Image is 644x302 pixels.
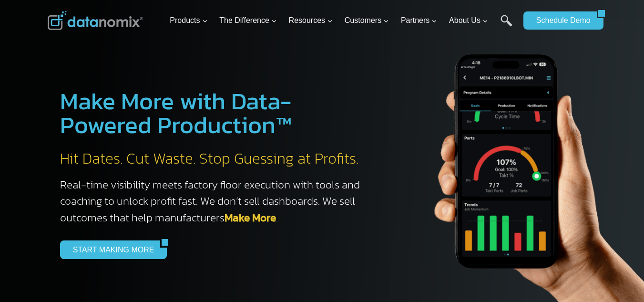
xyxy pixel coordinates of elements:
a: Search [501,15,512,36]
span: About Us [449,14,488,27]
a: Schedule Demo [523,11,597,30]
img: Datanomix [48,11,143,30]
nav: Primary Navigation [166,5,519,36]
span: Resources [289,14,333,27]
span: Products [170,14,207,27]
span: Customers [345,14,389,27]
h1: Make More with Data-Powered Production™ [60,89,370,137]
h2: Hit Dates. Cut Waste. Stop Guessing at Profits. [60,149,370,169]
span: The Difference [219,14,277,27]
span: Partners [401,14,437,27]
a: START MAKING MORE [60,240,161,259]
a: Make More [225,209,276,226]
h3: Real-time visibility meets factory floor execution with tools and coaching to unlock profit fast.... [60,177,370,226]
